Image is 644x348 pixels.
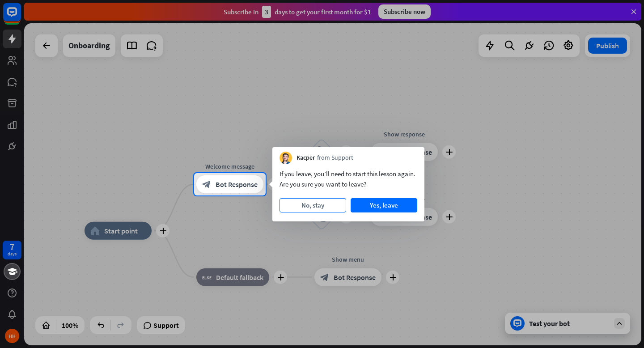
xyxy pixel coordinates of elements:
div: If you leave, you’ll need to start this lesson again. Are you sure you want to leave? [280,169,417,189]
i: block_bot_response [202,180,211,189]
span: Kacper [297,153,315,162]
button: Yes, leave [351,198,417,212]
button: No, stay [280,198,346,212]
button: Open LiveChat chat widget [7,4,34,30]
span: from Support [317,153,353,162]
span: Bot Response [216,180,258,189]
